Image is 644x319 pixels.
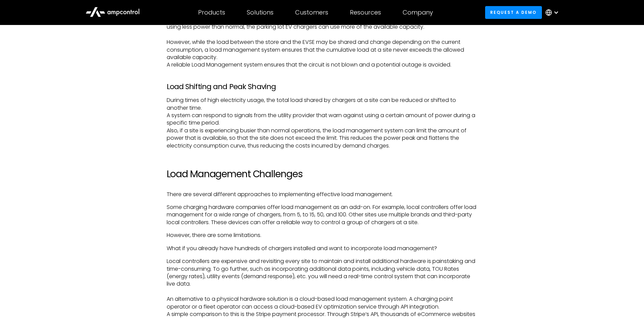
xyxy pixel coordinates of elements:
div: Resources [350,9,381,16]
h3: Load Shifting and Peak Shaving [167,82,478,91]
div: Company [403,9,433,16]
div: Solutions [247,9,273,16]
div: Customers [295,9,328,16]
div: Products [198,9,225,16]
p: During times of high electricity usage, the total load shared by chargers at a site can be reduce... [167,97,478,150]
p: The load management system needs to include the cumulative load of the chargers, as well as other... [167,1,478,69]
a: Request a demo [485,6,542,19]
p: There are several different approaches to implementing effective load management. [167,191,478,198]
p: What if you already have hundreds of chargers installed and want to incorporate load management? [167,245,478,252]
h2: Load Management Challenges [167,168,478,180]
p: However, there are some limitations. [167,232,478,239]
p: Some charging hardware companies offer load management as an add-on. For example, local controlle... [167,204,478,226]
